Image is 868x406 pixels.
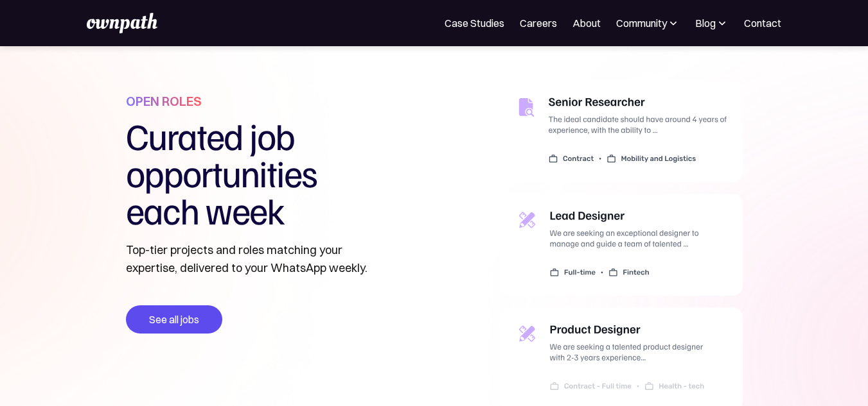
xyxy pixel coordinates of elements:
[695,15,716,31] div: Blog
[744,15,781,31] a: Contact
[445,15,504,31] a: Case Studies
[126,117,386,228] h1: Curated job opportunities each week
[126,241,386,277] p: Top-tier projects and roles matching your expertise, delivered to your WhatsApp weekly.
[616,15,667,31] div: Community
[616,15,680,31] div: Community
[520,15,557,31] a: Careers
[126,305,222,334] a: See all jobs
[126,93,202,110] h1: OPEN ROLES
[572,15,601,31] a: About
[695,15,729,31] div: Blog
